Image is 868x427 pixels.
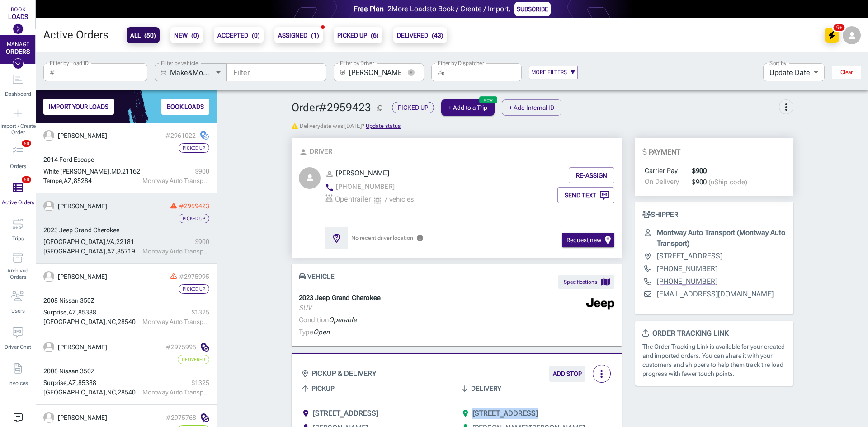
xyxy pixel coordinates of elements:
button: ACCEPTED(0) [214,27,264,43]
span: , [72,177,74,184]
span: 2008 [43,297,58,304]
span: Driver [310,146,332,157]
img: jeep-logo.png [586,292,614,315]
span: 2023 [43,226,58,234]
p: Condition [299,315,357,325]
span: Invoices [8,380,28,386]
span: AZ [68,379,76,386]
div: Montway Auto Transport [142,247,209,256]
button: NEW(0) [170,27,203,43]
button: ADD STOP [549,366,585,382]
img: location-sharing-in-progress.svg [200,131,209,140]
span: Delivery [471,383,501,394]
button: PICKED UP(6) [334,27,382,43]
span: (uShip code) [708,178,747,186]
button: + Add Internal ID [502,99,561,116]
span: , [105,389,107,396]
button: Clear [832,66,861,79]
span: Picked Up [398,104,428,111]
div: $ 900 [142,167,209,176]
button: Specifications [558,275,614,289]
div: Montway Auto Transport [142,176,209,186]
span: AZ [64,177,72,184]
span: ( 50 ) [144,32,156,39]
span: ( 43 ) [432,32,443,39]
span: #2961022 [165,132,196,139]
span: [STREET_ADDRESS] [472,409,538,418]
div: Location record has been completed. [201,413,209,422]
span: ( 6 ) [371,32,379,39]
label: Sort by [769,59,786,67]
span: Users [11,308,25,314]
b: PAYMENT [649,148,680,156]
strong: PICKUP & DELIVERY [311,368,377,379]
span: ( 0 ) [191,32,199,39]
div: $ 900 [142,237,209,247]
span: [GEOGRAPHIC_DATA] [43,248,105,255]
div: Uchkun Usarov [58,272,107,282]
span: [GEOGRAPHIC_DATA] [43,318,105,325]
span: , [76,309,78,316]
span: Nissan 350Z [59,297,94,304]
span: 9+ [832,23,846,32]
a: [PHONE_NUMBER] [657,276,717,287]
button: Copy Order ID [375,103,385,114]
span: Surprise [43,379,66,386]
span: 85719 [117,248,135,255]
span: 7 vehicles [384,194,414,205]
span: [GEOGRAPHIC_DATA] [43,389,105,396]
span: NC [107,389,116,396]
div: grid [36,123,217,427]
span: 85388 [78,309,96,316]
span: Picked Up [183,286,205,291]
span: Carrier Pay [645,165,678,176]
span: 28540 [118,318,136,325]
button: SEND TEXT [557,187,614,203]
button: DELIVERED(43) [393,27,447,43]
h5: Active Orders [43,28,108,42]
div: Make&Model [170,63,227,81]
strong: Free Plan [354,5,384,13]
span: , [66,309,68,316]
div: ORDERS [6,48,30,55]
span: more_vert [781,102,792,113]
button: RE-ASSIGN [569,167,614,183]
span: , [105,248,107,255]
span: 85388 [78,379,96,386]
a: Uchkun Usarov#2961022Picked Up2014 Ford EscapeWhite [PERSON_NAME],MD,21162Tempe,AZ,85284$900Montw... [36,123,217,193]
p: Montway Auto Transport (Montway Auto Transport) [657,227,786,249]
h6: Delivery date was [DATE]? [300,122,366,131]
div: Uchkun Usarov [58,343,107,352]
span: NC [107,318,116,325]
p: 2023 Jeep Grand Cherokee [299,293,381,303]
span: Dashboard [5,91,31,97]
span: Ford Escape [59,156,94,163]
a: Uchkun Usarov#2959423Picked Up2023 Jeep Grand Cherokee[GEOGRAPHIC_DATA],VA,22181[GEOGRAPHIC_DATA]... [36,193,217,264]
button: + Add to a Trip [441,99,495,116]
img: location-sharing-completed.svg [201,413,209,422]
div: Uchkun Usarov [58,202,107,211]
span: ( 0 ) [252,32,260,39]
span: person [299,147,308,156]
div: Update Date [763,63,825,81]
span: Driver Chat [5,344,31,350]
span: #2975995 [166,343,196,351]
label: Filter by Dispatcher [438,59,484,67]
span: Trips [12,235,24,242]
span: , [105,318,107,325]
div: LOADS [8,13,28,20]
p: Type [299,327,357,338]
div: $ 1325 [142,308,209,317]
span: , [116,318,118,325]
label: Filter by vehicle [161,59,198,67]
span: , [120,168,122,175]
button: Request new [562,233,615,247]
div: BOOK [11,7,25,13]
button: BOOK LOADS [161,99,209,115]
span: 22181 [116,238,134,245]
a: Uchkun Usarov#2975995Delivered2008 Nissan 350ZSurprise,AZ,85388[GEOGRAPHIC_DATA],NC,28540$1325Mon... [36,334,217,405]
span: [PERSON_NAME] [336,169,389,177]
span: 85284 [74,177,92,184]
span: Order # 2959423 [292,101,385,114]
a: [EMAIL_ADDRESS][DOMAIN_NAME] [657,289,774,300]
